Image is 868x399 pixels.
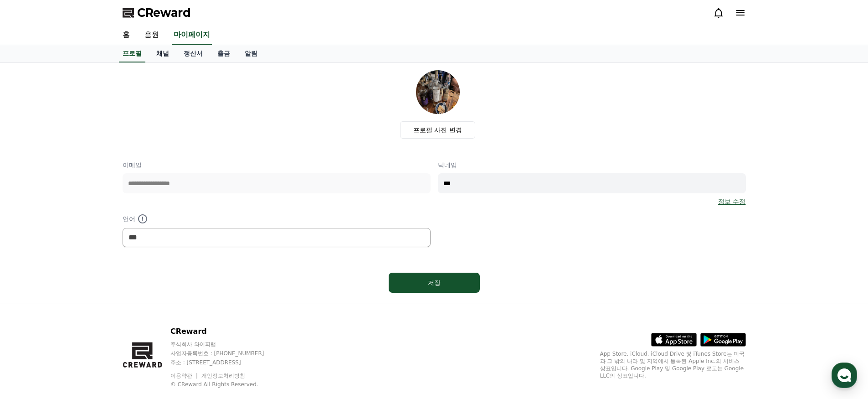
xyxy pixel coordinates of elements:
p: © CReward All Rights Reserved. [170,381,282,388]
a: 알림 [237,45,265,62]
p: 주식회사 와이피랩 [170,341,282,348]
label: 프로필 사진 변경 [400,121,475,139]
a: 정보 수정 [718,197,745,206]
div: 저장 [407,278,462,287]
button: 저장 [389,273,480,293]
p: App Store, iCloud, iCloud Drive 및 iTunes Store는 미국과 그 밖의 나라 및 지역에서 등록된 Apple Inc.의 서비스 상표입니다. Goo... [600,350,746,379]
span: 홈 [29,303,34,310]
p: 사업자등록번호 : [PHONE_NUMBER] [170,350,282,357]
a: 홈 [115,26,137,45]
a: CReward [123,5,191,20]
a: 대화 [60,289,118,312]
a: 마이페이지 [172,26,212,45]
p: 닉네임 [438,161,746,170]
span: 대화 [83,303,94,311]
span: 설정 [141,303,152,310]
a: 출금 [210,45,237,62]
a: 채널 [149,45,176,62]
a: 개인정보처리방침 [201,373,245,379]
a: 정산서 [176,45,210,62]
a: 프로필 [119,45,145,62]
p: 언어 [123,213,431,224]
p: 주소 : [STREET_ADDRESS] [170,359,282,366]
img: profile_image [416,70,460,114]
a: 홈 [3,289,60,312]
a: 이용약관 [170,373,199,379]
a: 음원 [137,26,166,45]
a: 설정 [118,289,175,312]
p: 이메일 [123,161,431,170]
p: CReward [170,326,282,337]
span: CReward [137,5,191,20]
